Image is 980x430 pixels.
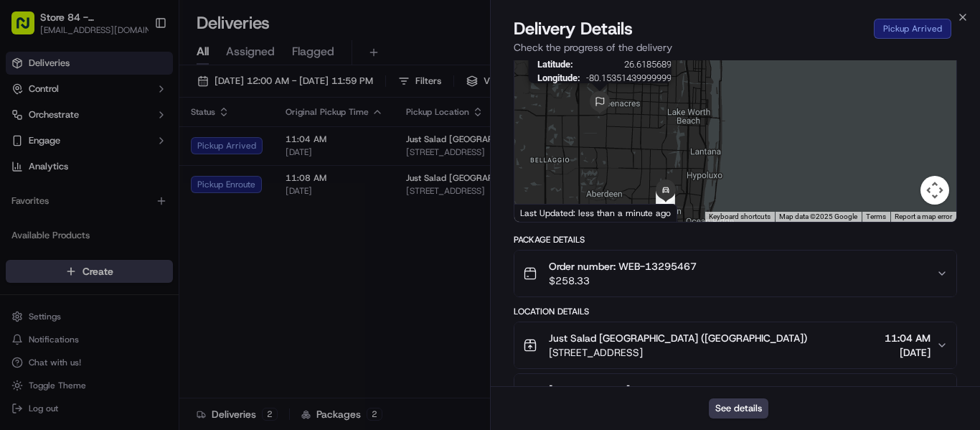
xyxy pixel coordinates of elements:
span: 26.6185689 [579,59,672,70]
div: 💻 [121,284,133,295]
a: 📗Knowledge Base [9,276,116,302]
span: [STREET_ADDRESS] [549,345,807,360]
button: Just Salad [GEOGRAPHIC_DATA] ([GEOGRAPHIC_DATA])[STREET_ADDRESS]11:04 AM[DATE] [514,322,956,368]
p: Check the progress of the delivery [514,40,957,55]
button: Map camera controls [920,176,949,205]
span: Map data ©2025 Google [779,212,857,220]
span: Order number: WEB-13295467 [549,259,697,274]
span: Just Salad [GEOGRAPHIC_DATA] ([GEOGRAPHIC_DATA]) [549,331,807,345]
button: See all [222,184,261,201]
a: Terms (opens in new tab) [866,212,886,220]
button: [PERSON_NAME]11:34 AM [514,374,956,420]
span: [PERSON_NAME] [549,383,630,397]
span: Delivery Details [514,17,633,40]
span: [DATE] [127,223,156,234]
a: Open this area in Google Maps (opens a new window) [518,203,565,222]
div: 4 [656,193,675,212]
div: We're available if you need us! [49,151,182,163]
div: Package Details [514,234,957,246]
div: Location Details [514,306,957,317]
img: 1736555255976-a54dd68f-1ca7-489b-9aae-adbdc363a1c4 [14,137,40,163]
div: 📗 [14,284,26,295]
span: 11:04 AM [885,331,930,345]
a: 💻API Documentation [116,276,236,302]
span: Knowledge Base [29,282,110,296]
span: -80.15351439999999 [586,73,672,83]
img: 1736555255976-a54dd68f-1ca7-489b-9aae-adbdc363a1c4 [29,223,40,235]
div: Start new chat [49,137,235,151]
span: Pylon [143,317,174,328]
p: Welcome 👋 [14,57,261,80]
span: [DATE] [885,345,930,360]
img: Google [518,203,565,222]
button: See details [709,398,768,419]
span: Longitude : [537,73,580,83]
a: Powered byPylon [101,317,174,328]
span: $258.33 [549,274,697,288]
a: Report a map error [895,212,952,220]
span: Latitude : [537,59,573,70]
img: Alwin [14,209,37,232]
div: Last Updated: less than a minute ago [514,204,677,222]
span: 11:34 AM [885,383,930,397]
span: API Documentation [136,282,230,296]
div: Past conversations [14,187,96,198]
button: Start new chat [244,141,261,159]
input: Got a question? Start typing here... [37,93,258,108]
span: • [119,223,124,234]
span: [PERSON_NAME] [44,223,116,234]
img: Nash [14,14,43,43]
button: Keyboard shortcuts [709,212,771,222]
button: Order number: WEB-13295467$258.33 [514,251,956,296]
